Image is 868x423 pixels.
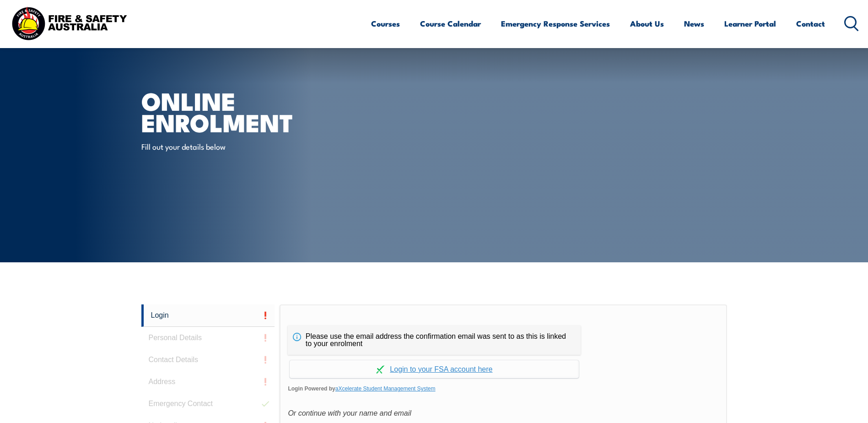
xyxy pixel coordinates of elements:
h1: Online Enrolment [141,90,367,132]
div: Or continue with your name and email [288,407,718,420]
span: Login Powered by [288,382,718,396]
img: Log in withaxcelerate [376,365,384,374]
a: Emergency Response Services [501,11,610,36]
p: Fill out your details below [141,141,308,152]
a: Login [141,304,275,327]
a: News [684,11,704,36]
a: Courses [371,11,400,36]
div: Please use the email address the confirmation email was sent to as this is linked to your enrolment [288,325,581,355]
a: Contact [796,11,825,36]
a: About Us [630,11,664,36]
a: Course Calendar [420,11,481,36]
a: aXcelerate Student Management System [335,385,436,392]
a: Learner Portal [724,11,776,36]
